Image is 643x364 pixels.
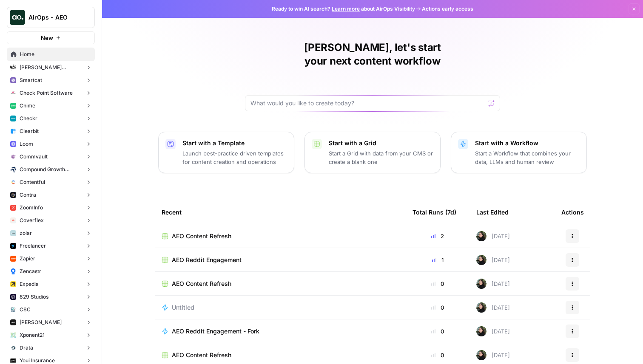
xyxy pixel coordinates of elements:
[20,204,43,212] span: ZoomInfo
[20,255,35,262] span: Zapier
[7,138,95,150] button: Loom
[162,256,399,264] a: AEO Reddit Engagement
[10,65,16,71] img: m87i3pytwzu9d7629hz0batfjj1p
[7,125,95,138] button: Clearbit
[20,64,82,71] span: [PERSON_NAME] [PERSON_NAME] at Work
[182,149,287,166] p: Launch best-practice driven templates for content creation and operations
[20,178,45,186] span: Contentful
[561,200,584,224] div: Actions
[413,232,463,240] div: 2
[10,217,16,223] img: l4muj0jjfg7df9oj5fg31blri2em
[162,327,399,336] a: AEO Reddit Engagement - Fork
[10,77,16,83] img: rkye1xl29jr3pw1t320t03wecljb
[7,291,95,303] button: 829 Studios
[476,255,487,265] img: eoqc67reg7z2luvnwhy7wyvdqmsw
[10,332,16,338] img: f3qlg7l68rn02bi2w2fqsnsvhk74
[476,326,510,336] div: [DATE]
[10,243,16,249] img: a9mur837mohu50bzw3stmy70eh87
[413,279,463,288] div: 0
[20,344,33,352] span: Drata
[20,140,33,148] span: Loom
[20,51,91,58] span: Home
[476,200,509,224] div: Last Edited
[7,303,95,316] button: CSC
[28,13,80,22] span: AirOps - AEO
[172,256,242,264] span: AEO Reddit Engagement
[162,200,399,224] div: Recent
[475,149,580,166] p: Start a Workflow that combines your data, LLMs and human review
[20,319,62,326] span: [PERSON_NAME]
[7,112,95,125] button: Checkr
[172,327,259,336] span: AEO Reddit Engagement - Fork
[7,99,95,112] button: Chime
[20,293,48,301] span: 829 Studios
[172,303,194,312] span: Untitled
[172,351,231,359] span: AEO Content Refresh
[329,139,433,147] p: Start with a Grid
[10,205,16,211] img: hcm4s7ic2xq26rsmuray6dv1kquq
[7,150,95,163] button: Commvault
[20,115,37,122] span: Checkr
[476,302,487,313] img: eoqc67reg7z2luvnwhy7wyvdqmsw
[451,132,587,173] button: Start with a WorkflowStart a Workflow that combines your data, LLMs and human review
[413,200,456,224] div: Total Runs (7d)
[272,5,415,13] span: Ready to win AI search? about AirOps Visibility
[20,166,82,173] span: Compound Growth Marketing
[7,48,95,61] a: Home
[7,87,95,99] button: Check Point Software
[10,154,16,160] img: xf6b4g7v9n1cfco8wpzm78dqnb6e
[20,242,46,250] span: Freelancer
[475,139,580,147] p: Start with a Workflow
[7,240,95,252] button: Freelancer
[182,139,287,147] p: Start with a Template
[7,201,95,214] button: ZoomInfo
[476,326,487,336] img: eoqc67reg7z2luvnwhy7wyvdqmsw
[10,192,16,198] img: azd67o9nw473vll9dbscvlvo9wsn
[7,7,95,28] button: Workspace: AirOps - AEO
[413,303,463,312] div: 0
[7,214,95,227] button: Coverflex
[304,132,441,173] button: Start with a GridStart a Grid with data from your CMS or create a blank one
[250,99,484,107] input: What would you like to create today?
[10,166,16,172] img: kaevn8smg0ztd3bicv5o6c24vmo8
[10,141,16,147] img: wev6amecshr6l48lvue5fy0bkco1
[162,303,399,312] a: Untitled
[7,176,95,189] button: Contentful
[20,76,42,84] span: Smartcat
[162,279,399,288] a: AEO Content Refresh
[10,103,16,109] img: mhv33baw7plipcpp00rsngv1nu95
[413,327,463,336] div: 0
[7,74,95,87] button: Smartcat
[413,351,463,359] div: 0
[158,132,294,173] button: Start with a TemplateLaunch best-practice driven templates for content creation and operations
[7,227,95,240] button: zolar
[20,268,41,275] span: Zencastr
[476,302,510,313] div: [DATE]
[10,358,16,364] img: lz9q0o5e76kdfkipbgrbf2u66370
[7,341,95,354] button: Drata
[162,232,399,240] a: AEO Content Refresh
[7,329,95,341] button: Xponent21
[7,61,95,74] button: [PERSON_NAME] [PERSON_NAME] at Work
[10,116,16,121] img: 78cr82s63dt93a7yj2fue7fuqlci
[20,153,48,161] span: Commvault
[20,127,39,135] span: Clearbit
[476,350,510,360] div: [DATE]
[10,128,16,134] img: fr92439b8i8d8kixz6owgxh362ib
[172,232,231,240] span: AEO Content Refresh
[20,217,44,224] span: Coverflex
[10,319,16,325] img: ybhjxa9n8mcsu845nkgo7g1ynw8w
[476,279,487,289] img: eoqc67reg7z2luvnwhy7wyvdqmsw
[7,189,95,201] button: Contra
[20,102,35,110] span: Chime
[10,256,16,262] img: 8scb49tlb2vriaw9mclg8ae1t35j
[7,278,95,291] button: Expedia
[10,230,16,236] img: 6os5al305rae5m5hhkke1ziqya7s
[476,255,510,265] div: [DATE]
[245,41,500,68] h1: [PERSON_NAME], let's start your next content workflow
[7,316,95,329] button: [PERSON_NAME]
[10,345,16,351] img: xlnxy62qy0pya9imladhzo8ewa3z
[10,281,16,287] img: r1kj8td8zocxzhcrdgnlfi8d2cy7
[476,279,510,289] div: [DATE]
[476,350,487,360] img: eoqc67reg7z2luvnwhy7wyvdqmsw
